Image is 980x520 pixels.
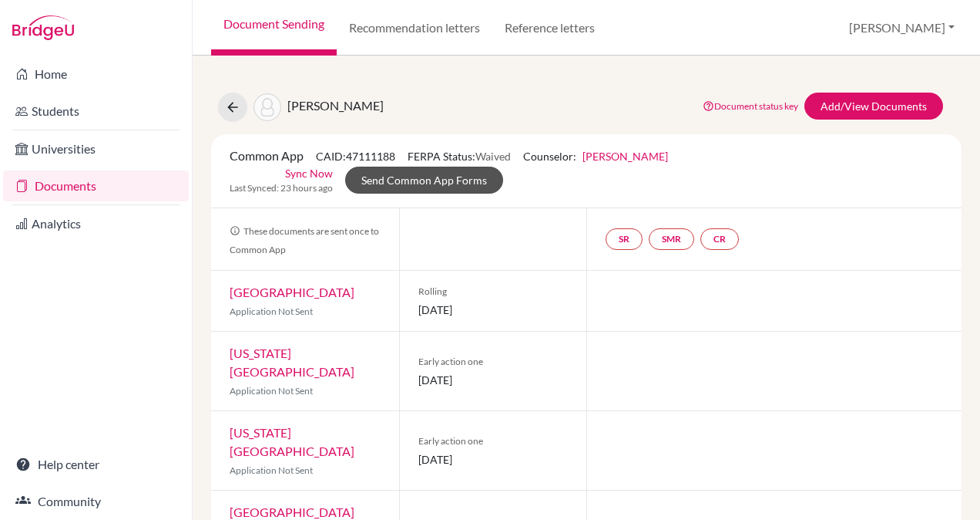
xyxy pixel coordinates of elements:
span: Counselor: [523,150,668,163]
a: Document status key [703,100,798,112]
span: [DATE] [418,451,569,468]
a: Universities [3,133,189,164]
span: [DATE] [418,372,569,388]
span: CAID: 47111188 [316,150,395,163]
span: Waived [475,150,511,163]
a: Analytics [3,208,189,239]
a: Help center [3,449,189,480]
a: SR [606,228,643,250]
a: SMR [649,228,694,250]
a: Sync Now [285,165,333,181]
span: These documents are sent once to Common App [230,225,379,255]
a: CR [700,228,739,250]
a: [US_STATE][GEOGRAPHIC_DATA] [230,425,354,458]
a: Students [3,96,189,127]
span: [PERSON_NAME] [287,98,384,113]
span: Rolling [418,285,569,299]
span: Common App [230,148,304,163]
span: FERPA Status: [408,150,511,163]
a: Send Common App Forms [345,167,503,194]
span: Last Synced: 23 hours ago [230,181,333,195]
a: [PERSON_NAME] [582,150,668,163]
a: Community [3,486,189,517]
span: Early action one [418,434,569,448]
img: Bridge-U [12,15,74,40]
a: Add/View Documents [804,93,943,120]
a: [US_STATE][GEOGRAPHIC_DATA] [230,346,354,379]
span: Early action one [418,355,569,369]
a: Home [3,59,189,89]
span: Application Not Sent [230,464,313,476]
span: Application Not Sent [230,306,313,317]
button: [PERSON_NAME] [842,13,962,42]
span: [DATE] [418,302,569,318]
span: Application Not Sent [230,385,313,397]
a: Documents [3,171,189,201]
a: [GEOGRAPHIC_DATA] [230,285,354,299]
